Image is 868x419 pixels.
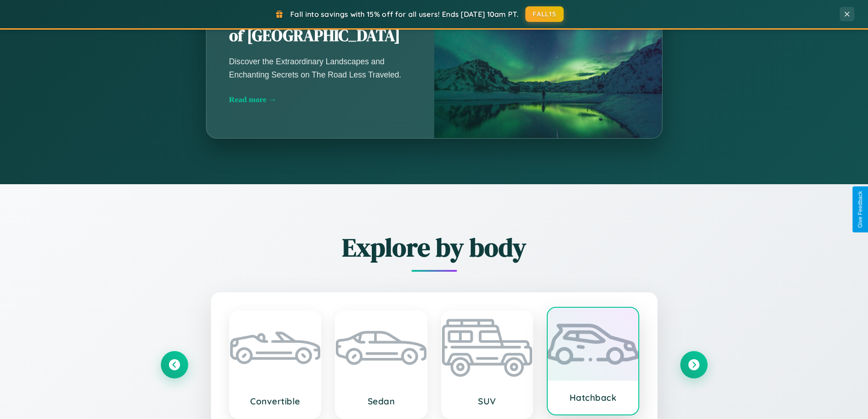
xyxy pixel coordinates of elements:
[229,95,411,104] div: Read more →
[229,5,411,47] h2: Unearthing the Mystique of [GEOGRAPHIC_DATA]
[239,396,312,407] h3: Convertible
[525,6,564,22] button: FALL15
[229,55,411,81] p: Discover the Extraordinary Landscapes and Enchanting Secrets on The Road Less Traveled.
[857,191,863,228] div: Give Feedback
[161,230,708,265] h2: Explore by body
[557,392,629,403] h3: Hatchback
[290,10,519,19] span: Fall into savings with 15% off for all users! Ends [DATE] 10am PT.
[451,396,524,407] h3: SUV
[345,396,417,407] h3: Sedan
